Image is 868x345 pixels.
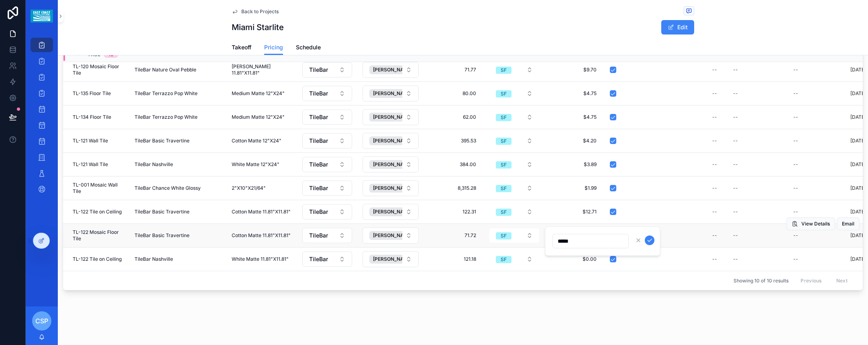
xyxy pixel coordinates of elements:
span: 80.00 [432,90,476,97]
div: -- [712,114,717,120]
span: TileBar Basic Travertine [134,232,189,239]
button: Select Button [489,86,539,101]
span: White Matte 11.81"X11.81" [232,256,289,262]
p: [DATE] [850,67,866,73]
span: TileBar Terrazzo Pop White [134,114,198,120]
span: TileBar [309,231,328,239]
p: [DATE] [850,209,866,215]
button: Select Button [302,157,352,172]
span: 62.00 [432,114,476,120]
div: -- [712,138,717,144]
div: -- [733,209,738,215]
span: $3.89 [552,161,597,168]
div: -- [712,90,717,97]
button: Unselect 285 [369,207,424,216]
div: SF [501,138,507,145]
span: 71.77 [432,67,476,73]
span: $4.75 [552,90,597,97]
div: SF [501,185,507,192]
span: TileBar [309,255,328,263]
span: TileBar [309,137,328,145]
span: [PERSON_NAME] [373,185,413,191]
span: TileBar Basic Travertine [134,209,189,215]
div: -- [733,161,738,168]
button: Select Button [489,228,539,243]
button: Select Button [363,251,419,267]
button: Select Button [302,133,352,148]
div: -- [793,90,798,97]
span: $12.71 [552,209,597,215]
span: TileBar Basic Travertine [134,138,189,144]
button: Select Button [363,62,419,78]
p: [DATE] [850,256,866,262]
span: TL-122 Tile on Ceiling [73,256,122,262]
span: Cotton Matte 11.81"X11.81" [232,209,291,215]
span: TileBar [309,160,328,168]
button: Unselect 285 [369,255,424,264]
p: [DATE] [850,90,866,97]
span: Showing 10 of 10 results [734,278,789,284]
button: Select Button [302,228,352,243]
a: Takeoff [232,40,251,56]
div: -- [733,185,738,191]
span: [PERSON_NAME] [373,114,413,120]
button: Unselect 285 [369,184,424,193]
button: Unselect 285 [369,89,424,98]
span: Takeoff [232,43,251,51]
div: SF [501,209,507,216]
div: SF [501,232,507,239]
div: -- [793,114,798,120]
button: Unselect 285 [369,113,424,122]
button: Select Button [363,180,419,196]
button: Select Button [302,204,352,219]
span: [PERSON_NAME] 11.81"X11.81" [232,63,292,76]
span: 122.31 [432,209,476,215]
div: -- [793,232,798,239]
span: $4.20 [552,138,597,144]
div: SF [501,161,507,168]
span: [PERSON_NAME] [373,209,413,215]
button: View Details [786,217,835,230]
span: TL-122 Tile on Ceiling [73,209,122,215]
span: 2"X10"X21/64" [232,185,266,191]
p: [DATE] [850,138,866,144]
span: 71.72 [432,232,476,239]
button: Unselect 285 [369,160,424,169]
button: Select Button [302,110,352,125]
div: SF [501,90,507,97]
span: Email [842,221,854,227]
span: TL-121 Wall Tile [73,138,108,144]
div: -- [712,185,717,191]
span: TileBar Chance White Glossy [134,185,201,191]
div: SF [501,256,507,263]
div: -- [733,67,738,73]
div: -- [733,138,738,144]
span: View Details [801,221,830,227]
button: Select Button [363,227,419,244]
span: TileBar Terrazzo Pop White [134,90,198,97]
span: TileBar [309,66,328,74]
button: Select Button [302,252,352,267]
span: Medium Matte 12"X24" [232,114,285,120]
span: 384.00 [432,161,476,168]
span: TileBar Nashville [134,161,173,168]
div: -- [733,256,738,262]
span: [PERSON_NAME] [373,138,413,144]
span: Cotton Matte 12"X24" [232,138,281,144]
a: Schedule [296,40,321,56]
span: TL-134 Floor Tile [73,114,111,120]
div: scrollable content [26,32,58,207]
div: SF [501,67,507,74]
span: TL-135 Floor Tile [73,90,111,97]
div: -- [793,67,798,73]
button: Select Button [489,205,539,219]
span: TL-001 Mosaic Wall Tile [73,182,125,195]
span: TileBar [309,89,328,97]
span: $9.70 [552,67,597,73]
div: -- [712,161,717,168]
span: TileBar [309,208,328,216]
button: Select Button [363,133,419,149]
span: Schedule [296,43,321,51]
span: TL-121 Wall Tile [73,161,108,168]
button: Select Button [302,181,352,196]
